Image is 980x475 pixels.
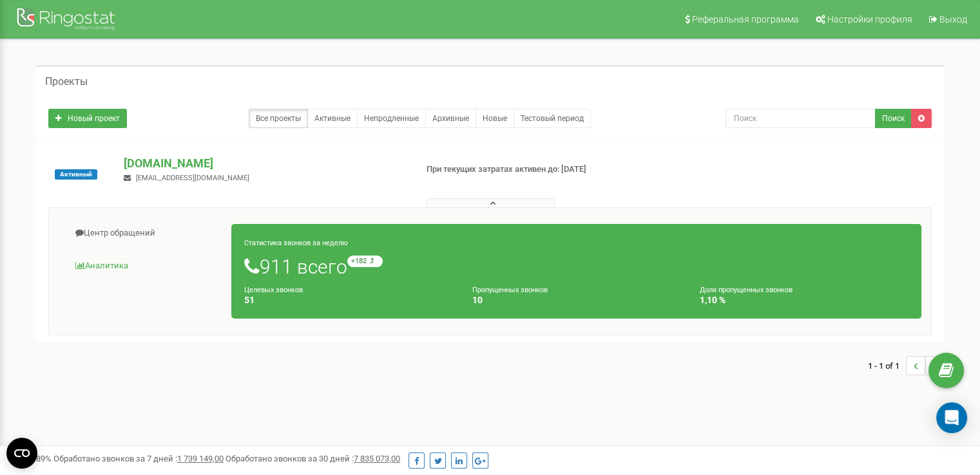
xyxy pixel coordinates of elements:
[514,109,591,128] a: Тестовый период
[427,163,633,176] p: При текущих затратах активен до: [DATE]
[692,14,799,24] span: Реферальная программа
[472,286,548,294] small: Пропущенных звонков
[354,454,400,463] u: 7 835 073,00
[875,109,912,128] button: Поиск
[177,454,224,463] u: 1 739 149,00
[244,239,348,247] small: Статистика звонков за неделю
[347,256,383,267] small: +182
[124,155,405,172] p: [DOMAIN_NAME]
[136,174,249,182] span: [EMAIL_ADDRESS][DOMAIN_NAME]
[6,438,37,469] button: Open CMP widget
[307,109,358,128] a: Активные
[425,109,476,128] a: Архивные
[59,250,232,282] a: Аналитика
[476,109,514,128] a: Новые
[244,286,303,294] small: Целевых звонков
[59,218,232,249] a: Центр обращений
[226,454,400,463] span: Обработано звонков за 30 дней :
[53,454,224,463] span: Обработано звонков за 7 дней :
[700,295,908,305] h4: 1,10 %
[725,109,876,128] input: Поиск
[244,295,453,305] h4: 51
[827,14,912,24] span: Настройки профиля
[936,402,967,433] div: Open Intercom Messenger
[249,109,308,128] a: Все проекты
[700,286,793,294] small: Доля пропущенных звонков
[357,109,426,128] a: Непродленные
[244,256,908,277] h1: 911 всего
[45,76,88,88] h5: Проекты
[55,169,97,180] span: Активный
[868,356,906,375] span: 1 - 1 of 1
[868,343,945,388] nav: ...
[48,109,127,128] a: Новый проект
[939,14,967,24] span: Выход
[472,295,681,305] h4: 10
